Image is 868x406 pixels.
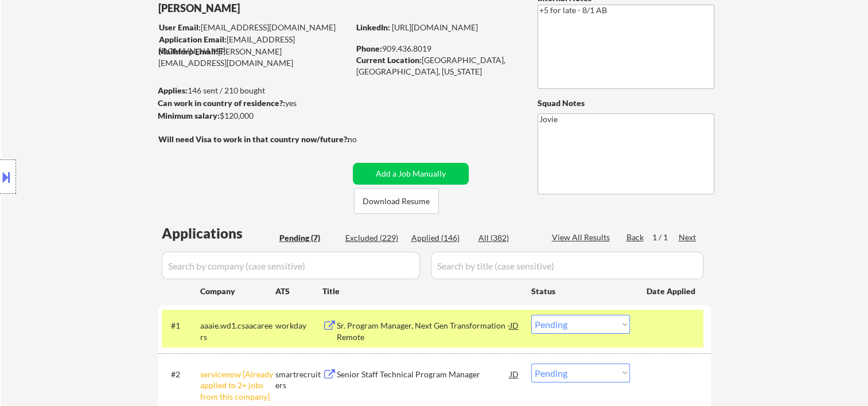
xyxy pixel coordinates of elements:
[322,286,520,297] div: Title
[158,98,285,108] strong: Can work in country of residence?:
[356,22,390,32] strong: LinkedIn:
[337,320,510,342] div: Sr. Program Manager, Next Gen Transformation - Remote
[356,44,382,53] strong: Phone:
[279,232,337,244] div: Pending (7)
[431,252,703,279] input: Search by title (case sensitive)
[531,280,630,301] div: Status
[353,163,469,185] button: Add a Job Manually
[275,369,322,391] div: smartrecruiters
[478,232,536,244] div: All (382)
[392,22,478,32] a: [URL][DOMAIN_NAME]
[354,188,439,214] button: Download Resume
[552,232,613,243] div: View All Results
[171,369,191,380] div: #2
[159,34,227,44] strong: Application Email:
[411,232,469,244] div: Applied (146)
[158,46,349,68] div: [PERSON_NAME][EMAIL_ADDRESS][DOMAIN_NAME]
[158,110,349,122] div: $120,000
[348,134,380,145] div: no
[538,97,714,109] div: Squad Notes
[509,315,520,335] div: JD
[159,34,349,56] div: [EMAIL_ADDRESS][DOMAIN_NAME]
[356,55,422,65] strong: Current Location:
[356,43,519,54] div: 909.436.8019
[509,364,520,384] div: JD
[275,320,322,331] div: workday
[356,54,519,77] div: [GEOGRAPHIC_DATA], [GEOGRAPHIC_DATA], [US_STATE]
[158,1,394,15] div: [PERSON_NAME]
[171,320,191,331] div: #1
[162,252,420,279] input: Search by company (case sensitive)
[679,232,697,243] div: Next
[345,232,403,244] div: Excluded (229)
[162,227,275,240] div: Applications
[647,286,697,297] div: Date Applied
[200,286,275,297] div: Company
[337,369,510,380] div: Senior Staff Technical Program Manager
[652,232,679,243] div: 1 / 1
[158,97,345,109] div: yes
[158,85,349,96] div: 146 sent / 210 bought
[200,369,275,403] div: servicenow [Already applied to 2+ jobs from this company]
[275,286,322,297] div: ATS
[200,320,275,342] div: aaaie.wd1.csaacareers
[159,22,349,33] div: [EMAIL_ADDRESS][DOMAIN_NAME]
[159,22,201,32] strong: User Email:
[158,46,218,56] strong: Mailslurp Email:
[158,134,349,144] strong: Will need Visa to work in that country now/future?:
[626,232,645,243] div: Back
